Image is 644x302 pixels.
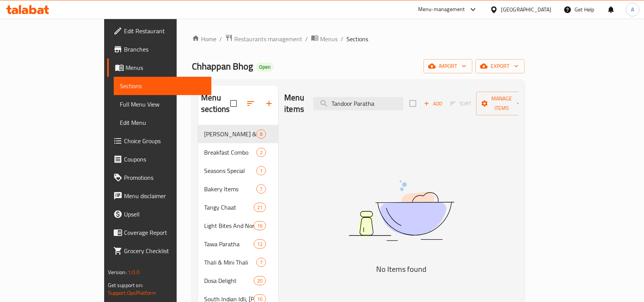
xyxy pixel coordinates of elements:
span: Promotions [124,173,206,182]
h2: Menu sections [201,92,230,115]
span: Tawa Paratha [204,239,254,249]
span: 16 [254,222,266,229]
span: Sections [346,34,368,44]
span: Add item [421,98,445,110]
span: A [631,5,634,14]
img: dish.svg [306,160,497,261]
div: Menu-management [418,5,465,14]
span: Menus [126,63,206,72]
span: Select all sections [225,95,241,111]
a: Branches [107,40,212,58]
a: Sections [114,77,212,95]
span: Light Bites And North Indian Specialties [204,221,254,230]
span: 1 [257,167,266,174]
div: [PERSON_NAME] & Ladoo8 [198,125,278,143]
span: Menus [320,34,338,44]
span: Choice Groups [124,136,206,145]
div: Seasons Special1 [198,161,278,180]
a: Choice Groups [107,132,212,150]
nav: breadcrumb [192,34,525,44]
div: [GEOGRAPHIC_DATA] [501,5,551,14]
span: Seasons Special [204,166,256,175]
div: Bakery Items7 [198,180,278,198]
span: 8 [257,131,266,138]
span: Coverage Report [124,228,206,237]
span: Upsell [124,210,206,219]
span: Breakfast Combo [204,148,256,157]
div: Open [256,63,274,72]
button: Manage items [476,92,527,115]
div: Breakfast Combo2 [198,143,278,161]
span: Menu disclaimer [124,191,206,200]
span: import [430,61,466,71]
span: Edit Restaurant [124,26,206,36]
span: Select section first [445,98,476,110]
span: Sort sections [241,94,260,113]
div: items [256,129,266,139]
span: 20 [254,277,266,284]
a: Menus [107,58,212,77]
div: items [256,258,266,267]
span: Grocery Checklist [124,246,206,255]
span: Chhappan Bhog [192,58,253,75]
a: Restaurants management [225,34,302,44]
span: [PERSON_NAME] & Ladoo [204,129,256,139]
li: / [305,34,308,44]
span: 7 [257,259,266,266]
div: Ganpati Modak & Ladoo [204,129,256,139]
div: items [254,203,266,212]
a: Coverage Report [107,223,212,242]
button: Add [421,98,445,110]
span: Dosa Delight [204,276,254,285]
span: Branches [124,45,206,54]
a: Edit Restaurant [107,22,212,40]
a: Coupons [107,150,212,168]
span: 12 [254,241,266,248]
span: Full Menu View [120,100,206,109]
h2: Menu items [284,92,304,115]
span: Edit Menu [120,118,206,127]
button: Add section [260,94,278,113]
li: / [341,34,343,44]
a: Menus [311,34,338,44]
div: items [254,276,266,285]
span: Coupons [124,155,206,164]
span: Version: [108,267,127,277]
div: Dosa Delight20 [198,271,278,290]
div: items [256,166,266,175]
div: Tawa Paratha12 [198,235,278,253]
button: import [423,59,472,73]
a: Edit Menu [114,113,212,132]
div: items [256,184,266,194]
span: Thali & Mini Thali [204,258,256,267]
input: search [313,97,403,110]
span: Tangy Chaat [204,203,254,212]
span: 21 [254,204,266,211]
span: Get support on: [108,280,143,290]
a: Menu disclaimer [107,187,212,205]
button: export [475,59,525,73]
div: Light Bites And North Indian Specialties16 [198,216,278,235]
span: Restaurants management [234,34,302,44]
div: Thali & Mini Thali7 [198,253,278,271]
span: export [481,61,518,71]
a: Grocery Checklist [107,242,212,260]
a: Promotions [107,168,212,187]
a: Upsell [107,205,212,223]
span: 7 [257,186,266,193]
li: / [219,34,222,44]
span: Sections [120,81,206,90]
span: 1.0.0 [128,267,140,277]
span: Manage items [482,94,521,113]
h5: No Items found [306,263,497,275]
span: Open [256,64,274,70]
a: Support.OpsPlatform [108,288,156,298]
span: Bakery Items [204,184,256,194]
